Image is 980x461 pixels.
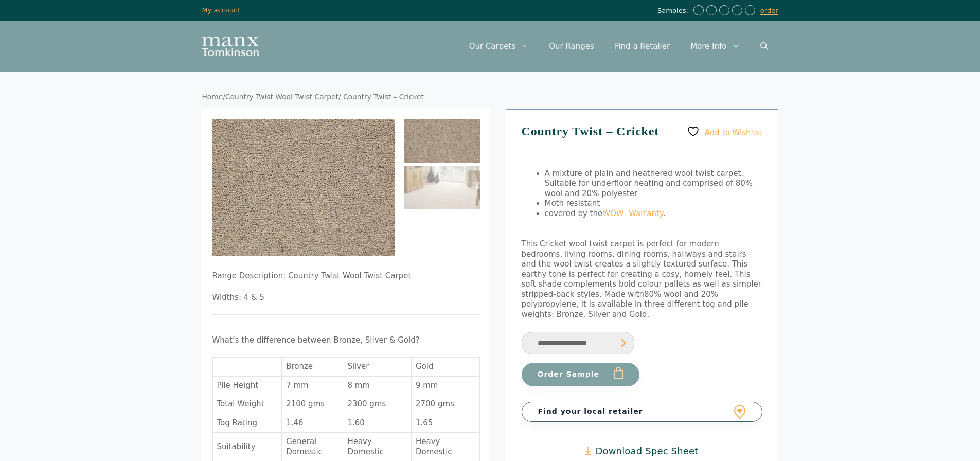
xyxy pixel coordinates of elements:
td: Bronze [282,358,343,377]
a: Country Twist Wool Twist Carpet [225,93,338,101]
span: Moth resistant [545,199,600,208]
img: Country Twist [404,166,480,209]
td: 8 mm [343,377,412,396]
p: What’s the difference between Bronze, Silver & Gold? [212,335,480,346]
span: A mixture of plain and heathered wool twist carpet. Suitable for underfloor heating and comprised... [545,169,753,198]
span: Samples: [657,7,691,15]
a: My account [202,6,241,14]
td: 1.60 [343,414,412,433]
td: Pile Height [213,377,282,396]
td: 2300 gms [343,395,412,414]
td: 2100 gms [282,395,343,414]
p: Range Description: Country Twist Wool Twist Carpet [212,271,480,281]
a: WOW Warranty [602,209,663,218]
img: Country Twist - Cricket [212,119,395,256]
a: order [760,7,778,15]
img: Country Twist - Cricket [404,119,480,163]
button: Order Sample [522,363,639,386]
td: Total Weight [213,395,282,414]
span: Add to Wishlist [705,128,762,137]
li: covered by the . [545,209,762,219]
a: Find your local retailer [522,402,762,421]
a: More Info [680,31,750,62]
a: Add to Wishlist [687,125,762,138]
a: Find a Retailer [604,31,680,62]
a: Open Search Bar [750,31,778,62]
img: Manx Tomkinson [202,37,259,56]
td: 1.46 [282,414,343,433]
td: 2700 gms [412,395,480,414]
a: Our Carpets [459,31,539,62]
td: 9 mm [412,377,480,396]
td: Tog Rating [213,414,282,433]
a: Our Ranges [539,31,604,62]
a: Download Spec Sheet [585,445,698,457]
td: 1.65 [412,414,480,433]
a: Home [202,93,223,101]
span: This Cricket wool twist carpet is perfect for modern bedrooms, living rooms, dining rooms, hallwa... [522,239,761,299]
td: 7 mm [282,377,343,396]
nav: Breadcrumb [202,93,778,102]
nav: Primary [459,31,778,62]
h1: Country Twist – Cricket [522,125,762,158]
p: Widths: 4 & 5 [212,293,480,303]
td: Gold [412,358,480,377]
td: Silver [343,358,412,377]
span: 80% wool and 20% polypropylene, it is available in three different tog and pile weights: Bronze, ... [522,290,749,319]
